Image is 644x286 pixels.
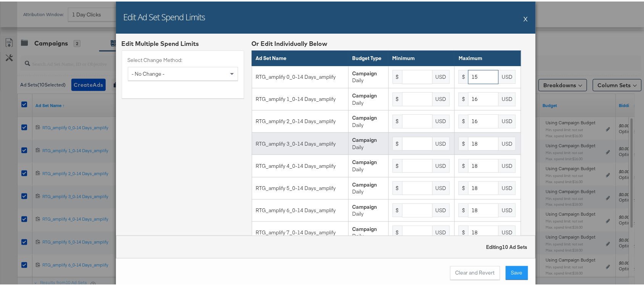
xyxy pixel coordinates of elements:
[393,135,402,149] div: $
[433,135,450,149] div: USD
[459,180,468,193] div: $
[393,91,402,105] div: $
[256,205,345,213] div: RTG_amplify 6_0-14 Days_amplify
[433,91,450,105] div: USD
[348,175,388,198] td: Daily
[348,131,388,153] td: Daily
[499,113,516,127] div: USD
[256,139,345,146] div: RTG_amplify 3_0-14 Days_amplify
[393,68,402,82] div: $
[353,202,377,209] strong: Campaign
[459,91,468,105] div: $
[348,220,388,242] td: Daily
[256,72,345,79] div: RTG_amplify 0_0-14 Days_amplify
[459,158,468,171] div: $
[353,180,377,187] strong: Campaign
[506,265,528,278] button: Save
[348,109,388,131] td: Daily
[252,38,521,47] div: Or Edit Individually Below
[256,227,345,235] div: RTG_amplify 7_0-14 Days_amplify
[433,113,450,127] div: USD
[348,49,388,65] th: Budget Type
[256,94,345,101] div: RTG_amplify 1_0-14 Days_amplify
[459,113,468,127] div: $
[353,224,377,231] strong: Campaign
[433,224,450,238] div: USD
[393,113,402,127] div: $
[256,183,345,190] div: RTG_amplify 5_0-14 Days_amplify
[499,68,516,82] div: USD
[433,202,450,216] div: USD
[433,180,450,193] div: USD
[132,69,165,76] span: - No Change -
[252,49,348,65] th: Ad Set Name
[524,10,528,25] button: X
[459,224,468,238] div: $
[393,224,402,238] div: $
[433,158,450,171] div: USD
[455,49,521,65] th: Maximum
[388,49,455,65] th: Minimum
[393,202,402,216] div: $
[353,68,377,75] strong: Campaign
[499,135,516,149] div: USD
[353,157,377,164] strong: Campaign
[393,180,402,193] div: $
[459,202,468,216] div: $
[459,68,468,82] div: $
[499,224,516,238] div: USD
[353,113,377,120] strong: Campaign
[433,68,450,82] div: USD
[128,55,238,62] label: Select Change Method:
[486,242,528,249] strong: Editing
[499,202,516,216] div: USD
[348,64,388,86] td: Daily
[499,180,516,193] div: USD
[353,135,377,142] strong: Campaign
[122,38,244,47] div: Edit Multiple Spend Limits
[348,87,388,109] td: Daily
[348,153,388,175] td: Daily
[256,116,345,123] div: RTG_amplify 2_0-14 Days_amplify
[393,158,402,171] div: $
[459,135,468,149] div: $
[256,161,345,168] div: RTG_amplify 4_0-14 Days_amplify
[450,265,500,278] button: Clear and Revert
[124,10,205,21] h2: Edit Ad Set Spend Limits
[353,91,377,97] strong: Campaign
[502,242,528,249] span: 10 Ad Sets
[499,158,516,171] div: USD
[348,198,388,220] td: Daily
[499,91,516,105] div: USD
